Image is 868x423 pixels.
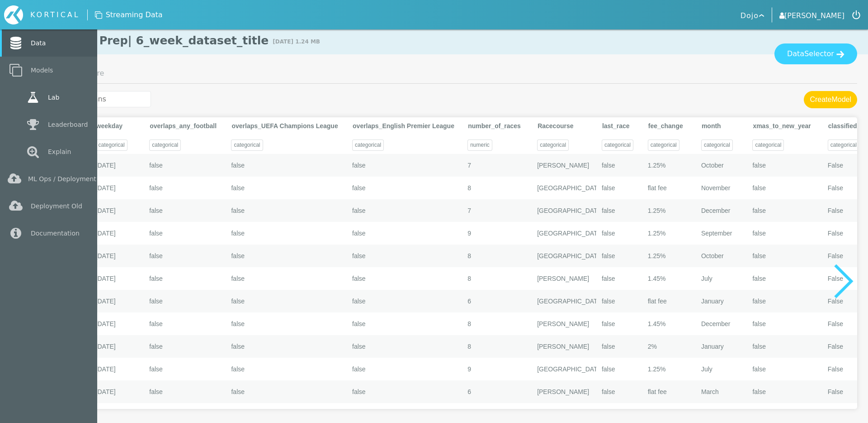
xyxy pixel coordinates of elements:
img: icon-logout.svg [852,10,860,19]
img: icon-kortical.svg [4,5,23,24]
h1: ML Data Prep [27,27,868,54]
img: icon-arrow--light.svg [836,51,844,58]
button: DataSelector [774,43,857,64]
a: [PERSON_NAME] [779,9,844,21]
button: Dojo [735,7,772,23]
div: Home [4,5,87,24]
a: KORTICAL [4,5,87,24]
img: icon-arrow--selector--white.svg [759,14,764,18]
span: Selector [804,48,834,59]
div: KORTICAL [30,10,80,20]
